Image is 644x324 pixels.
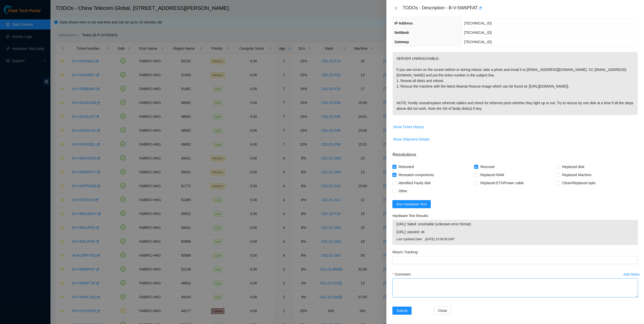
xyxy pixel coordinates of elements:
span: Last Updated Date [396,237,425,242]
span: Show Ticket History [393,124,424,130]
span: [TECHNICAL_ID] [464,31,492,35]
label: Return Tracking [392,248,421,256]
span: Clean/Replaced optic [560,179,598,187]
label: Comment [392,270,414,278]
label: Hardware Test Results [392,212,431,220]
span: Rescued [478,163,496,171]
span: close [394,6,398,10]
p: SERVER UNREACHABLE- If you see errors on the screen before or during reboot, take a photo and ema... [393,52,638,115]
button: Run Hardware Test [392,200,431,208]
span: Run Hardware Test [396,201,427,207]
span: Identified Faulty disk [396,179,433,187]
span: Other [396,187,409,195]
span: Replaced ETH/Power cable [478,179,526,187]
span: [DATE] 15:08:58 GMT [425,237,634,242]
textarea: Comment [392,278,638,298]
button: Submit [392,307,412,315]
span: Reseated components [396,171,436,179]
span: Close [438,308,447,313]
span: Replaced RAM [478,171,506,179]
span: Gateway [394,40,409,44]
input: Return Tracking [392,256,638,264]
span: NetMask [394,31,409,35]
span: IP Address [394,21,413,25]
button: Show Ticket History [393,123,424,131]
span: Replaced Machine [560,171,594,179]
span: [URL]: passed: ok [396,229,634,235]
span: Replaced disk [560,163,586,171]
button: Close [434,307,451,315]
span: [TECHNICAL_ID] [464,40,492,44]
div: Add Notes [623,273,640,276]
span: [TECHNICAL_ID] [464,21,492,25]
span: Show Shipment Details [393,137,430,142]
div: TODOs - Description - B-V-5W6PFAT [402,4,638,12]
button: Add Notes [623,270,640,278]
button: Show Shipment Details [393,135,430,143]
span: [URL]: failed: unsshable (unknown error format) [396,221,634,227]
span: Rebooted [396,163,416,171]
span: Submit [396,308,408,313]
p: Resolutions [392,147,638,158]
button: Close [392,6,399,11]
